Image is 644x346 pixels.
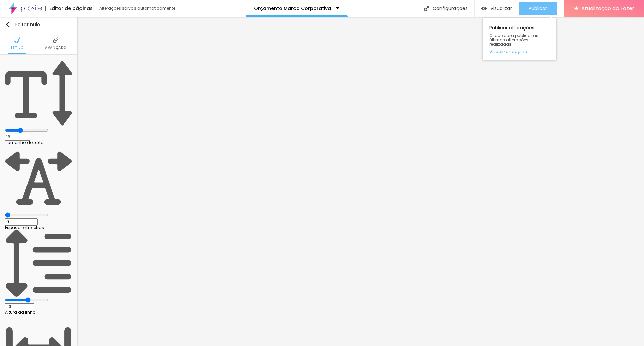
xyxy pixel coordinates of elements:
[489,33,538,47] font: Clique para publicar as últimas alterações realizadas
[45,45,66,50] font: Avançado
[489,48,527,55] font: Visualizar página
[5,60,72,127] img: Ícone
[489,49,550,54] a: Visualizar página
[433,5,468,12] font: Configurações
[49,5,93,12] font: Editor de páginas
[15,21,40,28] font: Editar nulo
[424,6,429,11] img: Ícone
[5,22,10,27] img: Ícone
[77,17,644,346] iframe: Editor
[529,5,547,12] font: Publicar
[14,37,20,43] img: Ícone
[5,309,36,315] font: Altura da linha
[475,2,519,15] button: Visualizar
[519,2,557,15] button: Publicar
[490,5,512,12] font: Visualizar
[5,140,43,145] font: Tamanho do texto
[254,5,331,12] font: Orçamento Marca Corporativa
[5,225,44,230] font: Espaço entre letras
[581,5,634,12] font: Atualização do Fazer
[11,45,24,50] font: Estilo
[5,145,72,212] img: Ícone
[481,6,487,11] img: view-1.svg
[5,230,72,297] img: Ícone
[489,24,534,31] font: Publicar alterações
[53,37,59,43] img: Ícone
[99,5,175,11] font: Alterações salvas automaticamente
